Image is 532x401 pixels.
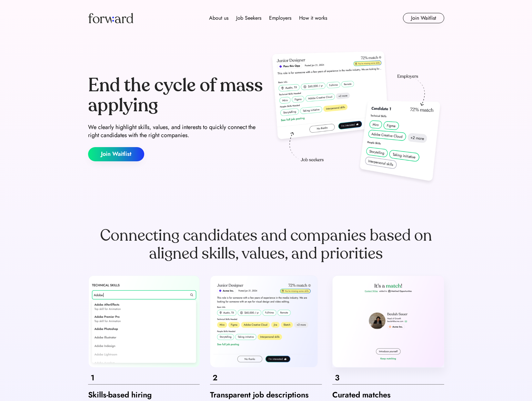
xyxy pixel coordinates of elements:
div: We clearly highlight skills, values, and interests to quickly connect the right candidates with t... [88,123,264,139]
img: carousel-3.png [332,276,444,367]
div: 3 [335,373,442,383]
div: About us [209,14,228,22]
img: carousel-2.png [210,276,322,367]
div: Skills-based hiring [88,390,200,400]
img: Forward logo [88,13,133,23]
div: End the cycle of mass applying [88,75,264,115]
div: Transparent job descriptions [210,390,322,400]
div: Employers [269,14,291,22]
div: Job Seekers [236,14,261,22]
div: 1 [91,373,197,383]
div: How it works [299,14,327,22]
img: hero-image.png [269,49,444,188]
div: 2 [213,373,319,383]
img: carousel-1.png [88,276,200,367]
button: Join Waitlist [403,13,444,23]
div: Curated matches [332,390,444,400]
div: Connecting candidates and companies based on aligned skills, values, and priorities [88,226,444,263]
button: Join Waitlist [88,147,144,161]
